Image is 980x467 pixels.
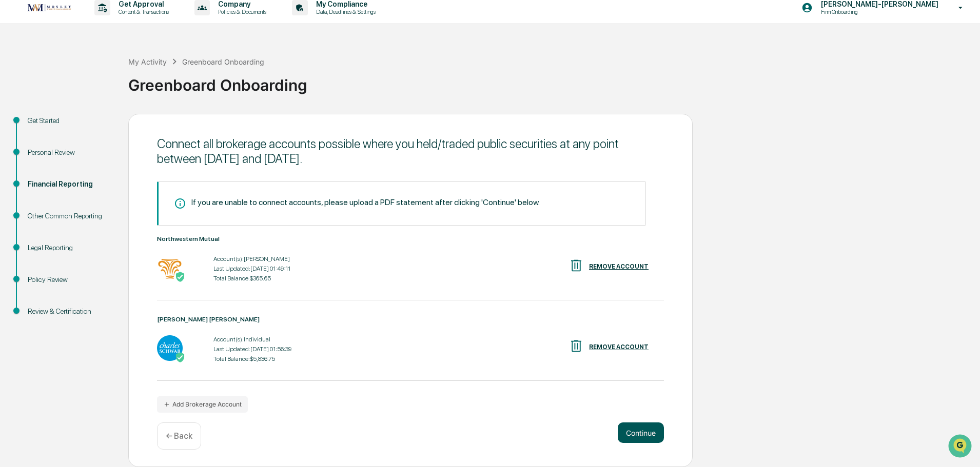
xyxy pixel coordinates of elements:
[10,78,29,97] img: 1746055101610-c473b297-6a78-478c-a979-82029cc54cd1
[175,352,185,362] img: Active
[110,8,174,15] p: Content & Transactions
[21,129,66,139] span: Preclearance
[10,150,18,158] div: 🔎
[157,335,183,361] img: Charles Schwab - Active
[28,179,112,190] div: Financial Reporting
[589,343,649,351] div: REMOVE ACCOUNT
[166,431,192,441] p: ← Back
[569,258,584,273] img: REMOVE ACCOUNT
[175,272,185,282] img: Active
[10,130,18,138] div: 🖐️
[28,147,112,158] div: Personal Review
[157,235,664,242] div: Northwestern Mutual
[157,136,664,166] div: Connect all brokerage accounts possible where you held/traded public securities at any point betw...
[6,125,70,144] a: 🖐️Preclearance
[157,316,664,323] div: [PERSON_NAME] [PERSON_NAME]
[157,255,183,280] img: Northwestern Mutual - Active
[28,242,112,253] div: Legal Reporting
[210,8,271,15] p: Policies & Documents
[35,78,168,89] div: Start new chat
[74,130,83,138] div: 🗄️
[213,275,290,282] div: Total Balance: $365.65
[813,8,913,15] p: Firm Onboarding
[569,338,584,354] img: REMOVE ACCOUNT
[213,336,291,343] div: Account(s): Individual
[35,89,130,97] div: We're available if you need us!
[308,8,381,15] p: Data, Deadlines & Settings
[589,263,649,270] div: REMOVE ACCOUNT
[72,173,124,181] a: Powered byPylon
[21,149,65,159] span: Data Lookup
[182,57,264,66] div: Greenboard Onboarding
[6,145,69,163] a: 🔎Data Lookup
[213,265,290,272] div: Last Updated: [DATE] 01:49:11
[28,274,112,285] div: Policy Review
[25,1,74,14] img: logo
[28,306,112,317] div: Review & Certification
[213,346,291,353] div: Last Updated: [DATE] 01:56:39
[102,174,124,181] span: Pylon
[28,211,112,221] div: Other Common Reporting
[213,255,290,262] div: Account(s): [PERSON_NAME]
[128,68,975,94] div: Greenboard Onboarding
[618,422,664,443] button: Continue
[157,396,248,413] button: Add Brokerage Account
[191,197,540,207] div: If you are unable to connect accounts, please upload a PDF statement after clicking 'Continue' be...
[28,115,112,126] div: Get Started
[128,57,167,66] div: My Activity
[947,433,975,461] iframe: Open customer support
[70,125,131,144] a: 🗄️Attestations
[10,22,187,38] p: How can we help?
[85,129,127,139] span: Attestations
[213,355,291,362] div: Total Balance: $5,836.75
[174,82,187,94] button: Start new chat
